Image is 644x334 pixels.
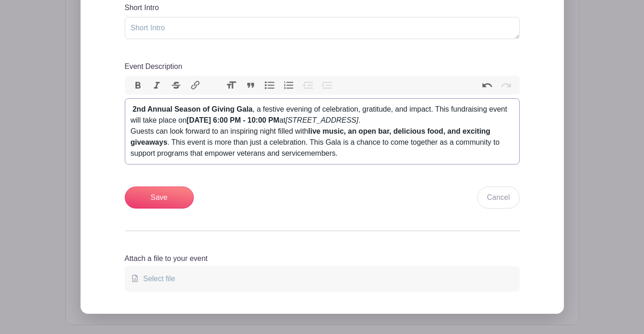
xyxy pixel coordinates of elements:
button: Increase Level [318,79,337,91]
button: Decrease Level [298,79,318,91]
input: Save [125,187,194,209]
div: Guests can look forward to an inspiring night filled with . This event is more than just a celebr... [131,126,514,159]
strong: [DATE] 6:00 PM - 10:00 PM [186,116,279,124]
button: Italic [147,79,167,91]
button: Numbers [279,79,299,91]
label: Event Description [125,61,182,72]
div: , a festive evening of celebration, gratitude, and impact. This fundraising event will take place... [131,104,514,126]
button: Heading [222,79,241,91]
trix-editor: Event Description [125,98,520,164]
button: Bullets [260,79,279,91]
strong: live music, an open bar, delicious food, and exciting giveaways [131,127,491,146]
button: Bold [128,79,148,91]
button: Strikethrough [167,79,186,91]
button: Redo [497,79,516,91]
button: Undo [477,79,497,91]
strong: 2nd Annual Season of Giving Gala [133,105,253,113]
em: [STREET_ADDRESS] [285,116,358,124]
p: Attach a file to your event [125,253,520,264]
button: Link [186,79,205,91]
a: Cancel [477,187,520,209]
button: Quote [241,79,260,91]
label: Short Intro [125,2,159,13]
span: Select file [139,275,175,283]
